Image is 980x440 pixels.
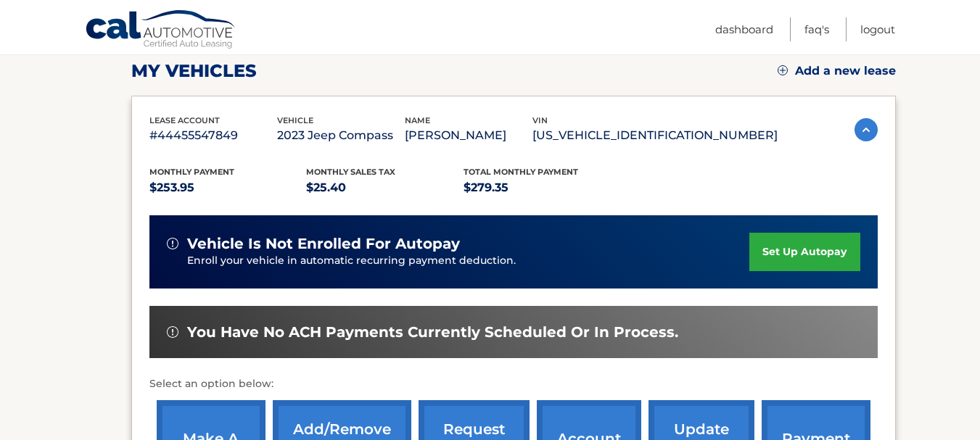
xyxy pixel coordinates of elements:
a: Add a new lease [778,64,896,78]
p: $25.40 [306,178,464,198]
img: add.svg [778,65,788,75]
a: FAQ's [804,17,829,41]
span: name [405,115,430,125]
h2: my vehicles [131,60,257,82]
span: vehicle [277,115,313,125]
span: vin [532,115,548,125]
p: 2023 Jeep Compass [277,125,405,146]
span: Monthly Payment [149,167,234,177]
p: $253.95 [149,178,307,198]
span: vehicle is not enrolled for autopay [187,235,460,253]
p: $279.35 [464,178,621,198]
span: lease account [149,115,220,125]
a: Cal Automotive [85,9,237,51]
img: alert-white.svg [167,238,178,249]
span: Monthly sales Tax [306,167,395,177]
p: [US_VEHICLE_IDENTIFICATION_NUMBER] [532,125,778,146]
p: #44455547849 [149,125,277,146]
img: alert-white.svg [167,326,178,338]
p: [PERSON_NAME] [405,125,532,146]
a: set up autopay [749,233,860,271]
a: Dashboard [715,17,773,41]
span: You have no ACH payments currently scheduled or in process. [187,323,678,341]
img: accordion-active.svg [855,118,878,141]
a: Logout [860,17,895,41]
p: Enroll your vehicle in automatic recurring payment deduction. [187,253,750,269]
span: Total Monthly Payment [464,167,578,177]
p: Select an option below: [149,375,878,393]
